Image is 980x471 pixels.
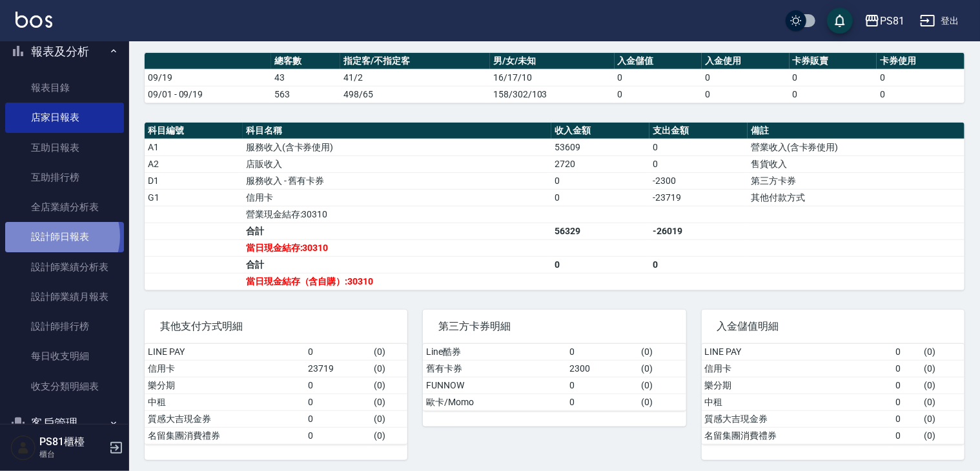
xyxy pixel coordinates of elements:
span: 其他支付方式明細 [160,320,392,333]
img: Person [10,435,36,461]
div: PS81 [880,13,904,29]
td: 0 [305,377,371,394]
td: A2 [145,155,243,172]
td: 0 [305,344,371,361]
td: 0 [893,427,921,444]
td: 09/01 - 09/19 [145,86,271,103]
td: 0 [615,69,702,86]
td: G1 [145,189,243,206]
td: -23719 [649,189,748,206]
span: 第三方卡券明細 [438,320,670,333]
span: 入金儲值明細 [717,320,949,333]
td: 信用卡 [702,360,893,377]
a: 設計師業績月報表 [5,282,124,312]
td: 樂分期 [145,377,305,394]
td: -26019 [649,223,748,239]
td: ( 0 ) [371,377,407,394]
button: 客戶管理 [5,406,124,440]
td: 當日現金結存（含自購）:30310 [243,273,551,290]
td: 質感大吉現金券 [702,410,893,427]
td: 0 [877,69,965,86]
td: 43 [271,69,340,86]
a: 收支分類明細表 [5,372,124,401]
td: 合計 [243,223,551,239]
td: 16/17/10 [490,69,615,86]
td: 合計 [243,256,551,273]
h5: PS81櫃檯 [39,436,105,448]
a: 設計師日報表 [5,222,124,252]
td: 歐卡/Momo [423,394,566,410]
td: 23719 [305,360,371,377]
th: 男/女/未知 [490,53,615,70]
td: 質感大吉現金券 [145,410,305,427]
td: ( 0 ) [921,410,965,427]
table: a dense table [702,344,965,445]
td: 0 [649,139,748,155]
td: 營業收入(含卡券使用) [748,139,965,155]
td: -2300 [649,172,748,189]
th: 備註 [748,123,965,139]
table: a dense table [145,344,407,445]
td: ( 0 ) [638,377,686,394]
th: 入金儲值 [615,53,702,70]
td: ( 0 ) [371,344,407,361]
td: 當日現金結存:30310 [243,239,551,256]
a: 每日收支明細 [5,341,124,371]
td: ( 0 ) [921,344,965,361]
td: 0 [877,86,965,103]
td: ( 0 ) [921,427,965,444]
a: 互助日報表 [5,133,124,163]
td: 0 [893,360,921,377]
td: ( 0 ) [371,427,407,444]
td: ( 0 ) [638,344,686,361]
a: 設計師業績分析表 [5,252,124,282]
td: 樂分期 [702,377,893,394]
img: Logo [15,12,52,28]
button: 報表及分析 [5,35,124,68]
td: 0 [893,344,921,361]
td: 營業現金結存:30310 [243,206,551,223]
td: ( 0 ) [638,360,686,377]
td: ( 0 ) [371,360,407,377]
td: 0 [551,172,649,189]
th: 總客數 [271,53,340,70]
p: 櫃台 [39,448,105,460]
td: ( 0 ) [638,394,686,410]
td: 中租 [702,394,893,410]
td: 0 [567,344,638,361]
td: Line酷券 [423,344,566,361]
td: 售貨收入 [748,155,965,172]
td: 名留集團消費禮券 [702,427,893,444]
td: 53609 [551,139,649,155]
td: 其他付款方式 [748,189,965,206]
td: ( 0 ) [921,377,965,394]
td: ( 0 ) [371,394,407,410]
td: 2300 [567,360,638,377]
a: 報表目錄 [5,73,124,103]
td: 09/19 [145,69,271,86]
td: FUNNOW [423,377,566,394]
td: 0 [551,256,649,273]
td: 舊有卡券 [423,360,566,377]
button: save [827,8,853,34]
td: 服務收入(含卡券使用) [243,139,551,155]
td: 0 [790,69,877,86]
td: 0 [649,256,748,273]
table: a dense table [145,123,965,290]
button: 登出 [915,9,965,33]
th: 卡券使用 [877,53,965,70]
td: 0 [702,69,790,86]
a: 設計師排行榜 [5,312,124,341]
td: 名留集團消費禮券 [145,427,305,444]
td: 498/65 [340,86,490,103]
a: 全店業績分析表 [5,192,124,222]
td: 中租 [145,394,305,410]
td: 0 [615,86,702,103]
td: ( 0 ) [371,410,407,427]
td: 0 [649,155,748,172]
table: a dense table [423,344,686,411]
td: 0 [702,86,790,103]
td: 0 [305,394,371,410]
td: 0 [893,410,921,427]
td: D1 [145,172,243,189]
